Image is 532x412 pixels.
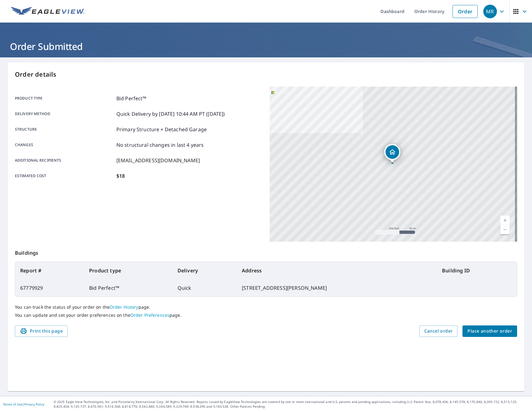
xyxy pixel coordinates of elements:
[84,262,173,279] th: Product type
[116,141,204,149] p: No structural changes in last 4 years
[54,400,529,409] p: © 2025 Eagle View Technologies, Inc. and Pictometry International Corp. All Rights Reserved. Repo...
[15,110,114,118] p: Delivery method
[7,40,525,53] h1: Order Submitted
[15,304,517,310] p: You can track the status of your order on the page.
[437,262,517,279] th: Building ID
[15,325,68,337] button: Print this page
[15,262,84,279] th: Report #
[116,157,200,164] p: [EMAIL_ADDRESS][DOMAIN_NAME]
[15,242,517,262] p: Buildings
[424,327,453,335] span: Cancel order
[483,5,497,18] div: MR
[467,327,512,335] span: Place another order
[500,225,510,234] a: Current Level 17, Zoom Out
[15,157,114,164] p: Additional recipients
[116,172,125,180] p: $18
[15,279,84,297] td: 67779929
[173,279,237,297] td: Quick
[237,262,437,279] th: Address
[11,7,84,16] img: EV Logo
[462,325,517,337] button: Place another order
[20,327,63,335] span: Print this page
[24,402,44,406] a: Privacy Policy
[237,279,437,297] td: [STREET_ADDRESS][PERSON_NAME]
[15,126,114,133] p: Structure
[15,312,517,318] p: You can update and set your order preferences on the page.
[15,95,114,102] p: Product type
[3,402,44,406] p: |
[173,262,237,279] th: Delivery
[15,172,114,180] p: Estimated cost
[3,402,22,406] a: Terms of Use
[384,144,400,163] div: Dropped pin, building 1, Residential property, 807 Greencliff Dr Southaven, MS 38671
[116,126,207,133] p: Primary Structure + Detached Garage
[15,70,517,79] p: Order details
[110,304,138,310] a: Order History
[116,110,225,118] p: Quick Delivery by [DATE] 10:44 AM PT ([DATE])
[453,5,478,18] a: Order
[15,141,114,149] p: Changes
[84,279,173,297] td: Bid Perfect™
[116,95,147,102] p: Bid Perfect™
[130,312,169,318] a: Order Preferences
[419,325,458,337] button: Cancel order
[500,216,510,225] a: Current Level 17, Zoom In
